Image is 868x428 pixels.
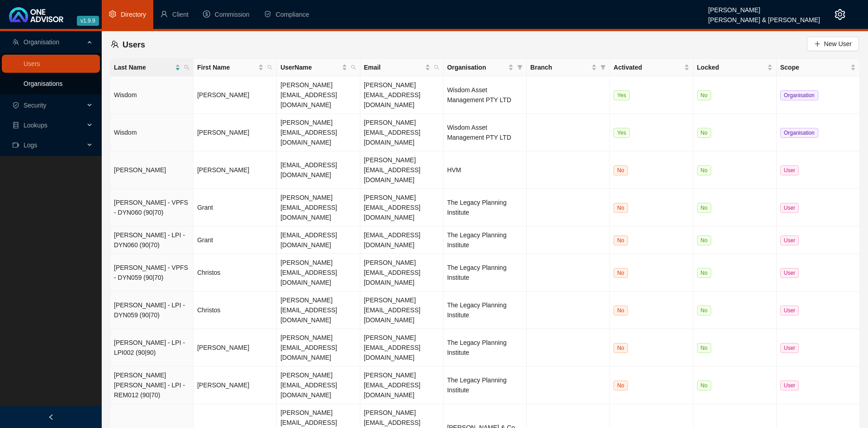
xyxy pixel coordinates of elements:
span: Client [172,11,189,18]
span: No [613,381,627,390]
span: User [780,203,799,213]
span: search [434,65,439,70]
td: The Legacy Planning Institute [443,226,527,254]
a: Users [24,60,40,67]
td: The Legacy Planning Institute [443,367,527,404]
td: [PERSON_NAME] [193,329,277,367]
td: [PERSON_NAME][EMAIL_ADDRESS][DOMAIN_NAME] [360,254,443,292]
span: User [780,268,799,278]
span: No [697,343,711,353]
td: [PERSON_NAME][EMAIL_ADDRESS][DOMAIN_NAME] [277,329,360,367]
span: Email [364,62,423,72]
span: Yes [613,128,630,138]
td: Grant [193,189,277,226]
span: No [613,203,627,213]
span: Logs [24,141,37,149]
td: [PERSON_NAME][EMAIL_ADDRESS][DOMAIN_NAME] [277,114,360,151]
span: Branch [530,62,590,72]
td: [PERSON_NAME] - VPFS - DYN060 (90|70) [110,189,193,226]
span: Lookups [24,122,47,129]
td: [PERSON_NAME] [193,114,277,151]
button: New User [807,37,859,51]
span: User [780,235,799,245]
th: Activated [610,59,693,76]
td: Grant [193,226,277,254]
div: [PERSON_NAME] [708,2,820,12]
span: Organisation [780,128,818,138]
td: Wisdom [110,76,193,114]
td: The Legacy Planning Institute [443,292,527,329]
span: Yes [613,90,630,100]
span: No [613,235,627,245]
td: [PERSON_NAME][EMAIL_ADDRESS][DOMAIN_NAME] [360,76,443,114]
td: [PERSON_NAME][EMAIL_ADDRESS][DOMAIN_NAME] [360,151,443,189]
span: filter [515,61,524,74]
td: [PERSON_NAME][EMAIL_ADDRESS][DOMAIN_NAME] [360,329,443,367]
span: No [613,268,627,278]
span: No [613,165,627,175]
td: Wisdom Asset Management PTY LTD [443,76,527,114]
td: [PERSON_NAME][EMAIL_ADDRESS][DOMAIN_NAME] [277,189,360,226]
span: Locked [697,62,765,72]
span: User [780,165,799,175]
th: Locked [693,59,777,76]
td: Wisdom [110,114,193,151]
td: [EMAIL_ADDRESS][DOMAIN_NAME] [277,226,360,254]
span: No [613,343,627,353]
span: Security [24,102,47,109]
span: user [160,10,168,18]
td: [PERSON_NAME] [193,76,277,114]
td: Christos [193,292,277,329]
td: [PERSON_NAME][EMAIL_ADDRESS][DOMAIN_NAME] [360,114,443,151]
span: No [697,381,711,390]
img: 2df55531c6924b55f21c4cf5d4484680-logo-light.svg [9,7,63,22]
th: Branch [527,59,610,76]
span: User [780,381,799,390]
span: database [13,122,19,128]
span: Users [123,40,145,49]
span: Commission [215,11,250,18]
td: [PERSON_NAME][EMAIL_ADDRESS][DOMAIN_NAME] [277,292,360,329]
th: Scope [777,59,860,76]
th: First Name [193,59,277,76]
span: Scope [780,62,849,72]
span: search [351,65,356,70]
span: No [697,165,711,175]
span: Organisation [447,62,506,72]
span: search [432,61,441,74]
td: The Legacy Planning Institute [443,189,527,226]
td: [PERSON_NAME] [193,151,277,189]
span: User [780,306,799,315]
span: search [182,61,191,74]
td: [EMAIL_ADDRESS][DOMAIN_NAME] [360,226,443,254]
span: safety [264,10,271,18]
span: No [697,306,711,315]
span: team [111,40,119,48]
a: Organisations [24,80,62,87]
td: [PERSON_NAME][EMAIL_ADDRESS][DOMAIN_NAME] [360,367,443,404]
span: safety-certificate [13,102,19,108]
td: [PERSON_NAME][EMAIL_ADDRESS][DOMAIN_NAME] [360,189,443,226]
span: Organisation [24,38,59,46]
span: Activated [613,62,682,72]
span: plus [814,41,821,47]
td: [PERSON_NAME] [PERSON_NAME] - LPI - REM012 (90|70) [110,367,193,404]
span: No [697,235,711,245]
span: First Name [197,62,256,72]
span: search [184,65,189,70]
div: [PERSON_NAME] & [PERSON_NAME] [708,12,820,22]
span: left [48,414,54,420]
td: Christos [193,254,277,292]
span: dollar [203,10,210,18]
td: [PERSON_NAME] - VPFS - DYN059 (90|70) [110,254,193,292]
td: Wisdom Asset Management PTY LTD [443,114,527,151]
td: [PERSON_NAME] - LPI - DYN060 (90|70) [110,226,193,254]
td: [PERSON_NAME] [110,151,193,189]
td: [PERSON_NAME][EMAIL_ADDRESS][DOMAIN_NAME] [360,292,443,329]
span: filter [517,65,523,70]
td: The Legacy Planning Institute [443,329,527,367]
span: search [267,65,273,70]
td: [PERSON_NAME][EMAIL_ADDRESS][DOMAIN_NAME] [277,76,360,114]
td: HVM [443,151,527,189]
td: [PERSON_NAME] [193,367,277,404]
